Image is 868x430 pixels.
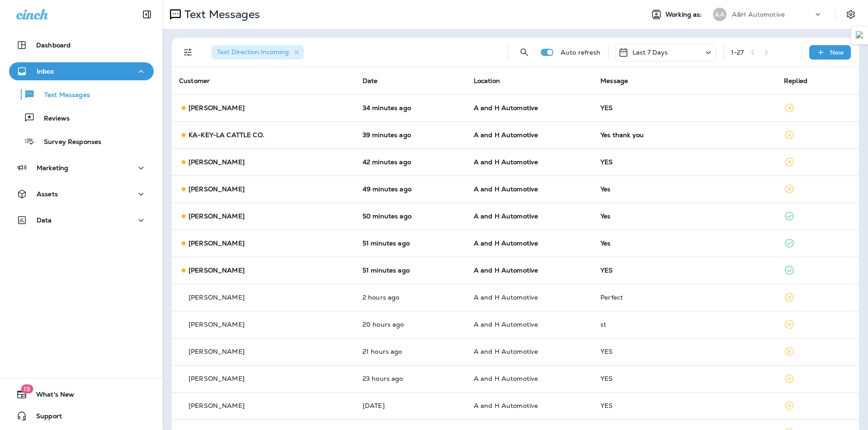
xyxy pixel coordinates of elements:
button: Inbox [9,62,154,80]
button: Support [9,407,154,425]
p: Sep 25, 2025 10:18 AM [363,267,459,274]
span: A and H Automotive [474,293,538,301]
div: YES [600,348,769,355]
div: 1 - 27 [731,49,744,56]
p: Text Messages [35,91,90,100]
div: YES [600,267,769,274]
p: [PERSON_NAME] [189,240,245,247]
button: Filters [179,43,197,61]
p: Sep 25, 2025 10:26 AM [363,158,459,166]
span: A and H Automotive [474,375,538,383]
span: A and H Automotive [474,266,538,274]
p: Inbox [37,68,54,75]
span: Working as: [665,11,704,18]
button: Search Messages [515,43,533,61]
div: st [600,321,769,328]
span: A and H Automotive [474,131,538,139]
p: Sep 25, 2025 08:58 AM [363,294,459,301]
p: [PERSON_NAME] [189,104,245,111]
span: Customer [179,77,210,85]
button: Reviews [9,108,154,127]
p: Data [37,217,52,224]
p: [PERSON_NAME] [189,402,245,409]
p: Sep 24, 2025 12:04 PM [363,375,459,382]
div: AA [713,8,726,21]
div: YES [600,104,769,111]
span: A and H Automotive [474,347,538,356]
p: [PERSON_NAME] [189,213,245,220]
span: A and H Automotive [474,104,538,112]
p: Sep 24, 2025 10:21 AM [363,402,459,409]
p: Sep 25, 2025 10:18 AM [363,213,459,220]
p: Sep 25, 2025 10:20 AM [363,185,459,193]
button: 19What's New [9,385,154,403]
button: Data [9,211,154,229]
span: Location [474,77,500,85]
span: A and H Automotive [474,320,538,328]
button: Assets [9,185,154,203]
p: Reviews [35,115,70,123]
p: [PERSON_NAME] [189,158,245,166]
div: Yes [600,213,769,220]
button: Marketing [9,159,154,177]
span: Message [600,77,628,85]
span: 19 [21,384,33,393]
button: Settings [843,6,859,23]
p: Dashboard [36,42,71,49]
button: Survey Responses [9,132,154,151]
p: KA-KEY-LA CATTLE CO. [189,131,264,139]
p: [PERSON_NAME] [189,185,245,193]
p: Text Messages [181,8,260,21]
div: YES [600,375,769,382]
span: Text Direction : Incoming [217,48,289,56]
p: Sep 24, 2025 01:38 PM [363,348,459,355]
p: Sep 25, 2025 10:35 AM [363,104,459,111]
span: A and H Automotive [474,239,538,247]
span: Support [27,412,62,423]
button: Text Messages [9,85,154,104]
span: What's New [27,391,74,402]
p: New [830,49,844,56]
p: Sep 25, 2025 10:18 AM [363,240,459,247]
p: Sep 25, 2025 10:30 AM [363,131,459,139]
p: Auto refresh [561,49,601,56]
p: [PERSON_NAME] [189,348,245,355]
span: Replied [784,77,807,85]
div: Yes [600,240,769,247]
p: Sep 24, 2025 02:41 PM [363,321,459,328]
div: Text Direction:Incoming [212,45,304,60]
div: Yes thank you [600,131,769,139]
div: Perfect [600,294,769,301]
p: Marketing [37,164,68,171]
p: A&H Automotive [732,11,785,18]
p: Last 7 Days [632,49,668,56]
div: YES [600,158,769,166]
div: Yes [600,185,769,193]
img: Detect Auto [856,31,864,39]
div: YES [600,402,769,409]
span: Date [363,77,378,85]
p: [PERSON_NAME] [189,375,245,382]
span: A and H Automotive [474,158,538,166]
span: A and H Automotive [474,402,538,410]
button: Dashboard [9,36,154,54]
p: [PERSON_NAME] [189,321,245,328]
span: A and H Automotive [474,212,538,220]
span: A and H Automotive [474,185,538,193]
p: [PERSON_NAME] [189,294,245,301]
p: [PERSON_NAME] [189,267,245,274]
p: Survey Responses [35,138,101,147]
p: Assets [37,190,58,198]
button: Collapse Sidebar [134,5,160,23]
